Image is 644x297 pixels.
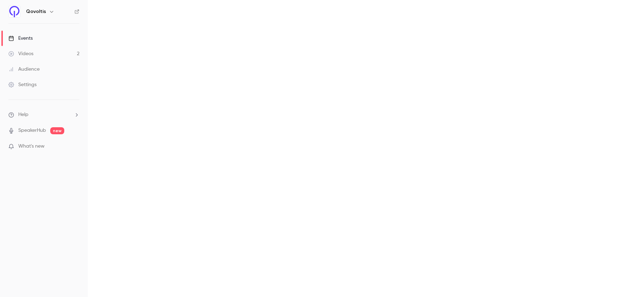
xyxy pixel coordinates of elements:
a: SpeakerHub [18,127,46,134]
img: Qovoltis [9,6,20,17]
div: Settings [8,81,37,88]
div: Audience [8,66,40,73]
li: help-dropdown-opener [8,111,79,118]
span: new [50,127,64,134]
span: What's new [18,143,45,150]
span: Help [18,111,28,118]
div: Events [8,35,33,42]
div: Videos [8,50,33,57]
h6: Qovoltis [26,8,46,15]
